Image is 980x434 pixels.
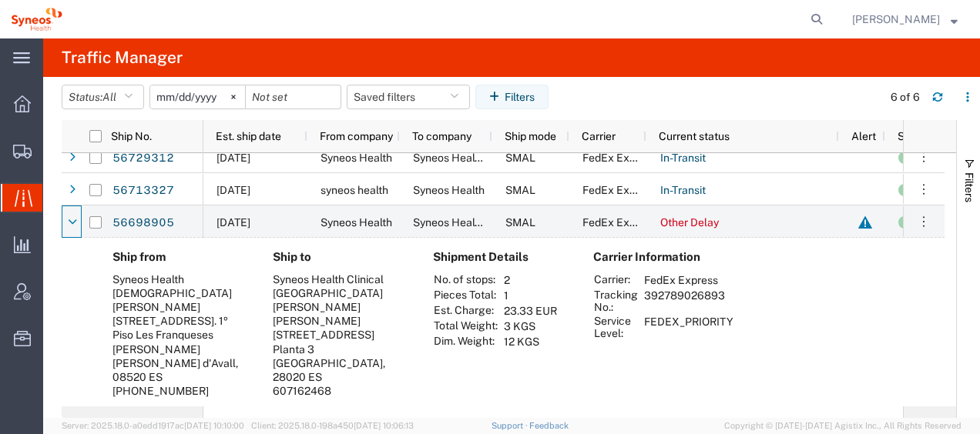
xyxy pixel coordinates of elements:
[354,421,414,430] span: [DATE] 10:06:13
[659,146,706,171] a: In-Transit
[216,184,250,196] span: 09/05/2025
[639,288,739,314] td: 392789026893
[498,288,562,303] td: 1
[347,85,470,109] button: Saved filters
[659,179,706,203] a: In-Transit
[498,334,562,349] td: 12 KGS
[413,184,485,196] span: Syneos Health
[62,421,244,430] span: Server: 2025.18.0-a0edd1917ac
[498,272,562,288] td: 2
[724,419,962,432] span: Copyright © [DATE]-[DATE] Agistix Inc., All Rights Reserved
[963,172,975,202] span: Filters
[112,179,175,203] a: 56713327
[321,184,388,196] span: syneos health
[112,314,248,356] div: [STREET_ADDRESS]. 1º Piso Les Franqueses [PERSON_NAME]
[593,288,639,314] th: Tracking No.:
[433,303,498,319] th: Est. Charge:
[111,130,152,142] span: Ship No.
[413,216,636,229] span: Syneos Health Clinical Spain
[273,384,408,398] div: 607162468
[102,91,116,103] span: All
[582,130,616,142] span: Carrier
[112,211,175,235] a: 56698905
[112,250,248,264] h4: Ship from
[505,216,535,229] span: SMAL
[498,319,562,334] td: 3 KGS
[492,421,530,430] a: Support
[273,342,408,356] div: Planta 3
[659,211,720,235] a: Other Delay
[593,272,639,288] th: Carrier:
[475,85,549,109] button: Filters
[273,300,408,314] div: [PERSON_NAME]
[851,10,958,28] button: [PERSON_NAME]
[273,356,408,384] div: [GEOGRAPHIC_DATA], 28020 ES
[851,130,876,142] span: Alert
[852,11,940,28] span: Igor Lopez Campayo
[112,356,248,384] div: [PERSON_NAME] d'Avall, 08520 ES
[582,216,656,229] span: FedEx Express
[505,152,535,164] span: SMAL
[112,146,175,171] a: 56729312
[505,184,535,196] span: SMAL
[639,314,739,340] td: FEDEX_PRIORITY
[112,384,248,398] div: [PHONE_NUMBER]
[433,288,498,303] th: Pieces Total:
[593,250,717,264] h4: Carrier Information
[321,216,392,229] span: Syneos Health
[112,272,248,286] div: Syneos Health
[412,130,472,142] span: To company
[273,250,408,264] h4: Ship to
[433,272,498,288] th: No. of stops:
[593,314,639,340] th: Service Level:
[659,130,730,142] span: Current status
[273,272,408,300] div: Syneos Health Clinical [GEOGRAPHIC_DATA]
[246,85,341,108] input: Not set
[529,421,569,430] a: Feedback
[62,85,144,109] button: Status:All
[639,272,739,288] td: FedEx Express
[62,38,183,77] h4: Traffic Manager
[498,303,562,319] td: 23.33 EUR
[891,89,920,105] div: 6 of 6
[433,334,498,349] th: Dim. Weight:
[582,152,656,164] span: FedEx Express
[112,286,248,314] div: [DEMOGRAPHIC_DATA][PERSON_NAME]
[433,319,498,334] th: Total Weight:
[413,152,636,164] span: Syneos Health Clinical Spain
[433,250,569,264] h4: Shipment Details
[505,130,556,142] span: Ship mode
[251,421,414,430] span: Client: 2025.18.0-198a450
[150,85,245,108] input: Not set
[184,421,244,430] span: [DATE] 10:10:00
[273,314,408,342] div: [PERSON_NAME][STREET_ADDRESS]
[320,130,393,142] span: From company
[321,152,392,164] span: Syneos Health
[216,130,281,142] span: Est. ship date
[216,216,250,229] span: 09/04/2025
[216,152,250,164] span: 09/05/2025
[582,184,656,196] span: FedEx Express
[11,8,62,31] img: logo
[898,130,930,142] span: Status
